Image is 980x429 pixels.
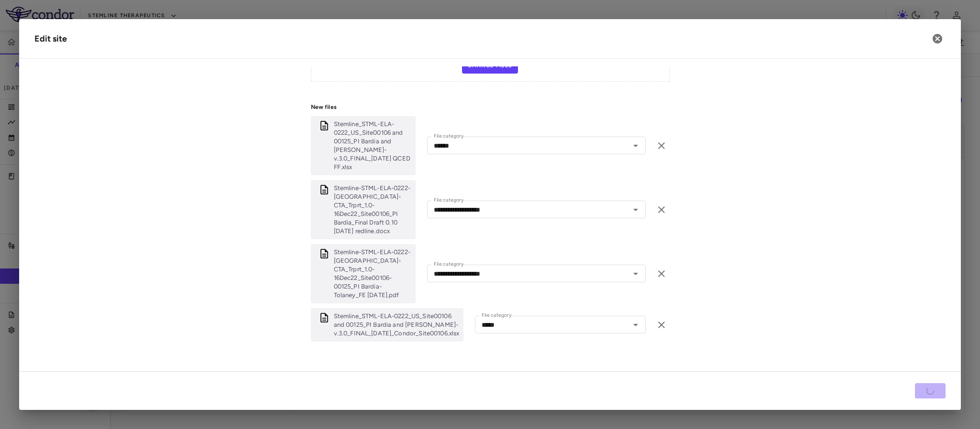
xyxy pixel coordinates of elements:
p: Stemline_STML-ELA-0222_US_Site00106 and 00125_PI Bardia and Tolaney_Budget-v.3.0_FINAL_14Jun23_Co... [334,312,460,338]
button: Open [629,203,642,216]
p: Stemline-STML-ELA-0222-US-CTA_Trprt_1.0-16Dec22_Site00106-00125_PI Bardia-Tolaney_FE 26Jun23.pdf [334,248,412,300]
button: Remove [653,138,670,154]
p: New files [311,103,670,111]
button: Open [629,139,642,152]
button: Remove [653,317,670,333]
p: Stemline_STML-ELA-0222_US_Site00106 and 00125_PI Bardia and Tolaney_Budget-v.3.0_FINAL_14Jun23 QC... [334,120,412,172]
label: File category [434,260,463,268]
label: File category [434,196,463,204]
label: File category [482,311,511,320]
button: Remove [653,266,670,282]
button: Open [629,318,642,332]
label: File category [434,132,463,140]
div: Edit site [34,32,67,45]
p: Stemline-STML-ELA-0222-US-CTA_Trprt_1.0-16Dec22_Site00106_PI Bardia_Final Draft 0.10 13Jun23 redl... [334,184,412,236]
button: Remove [653,202,670,218]
button: Open [629,267,642,280]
